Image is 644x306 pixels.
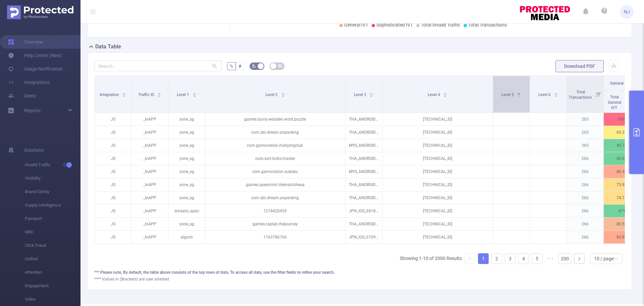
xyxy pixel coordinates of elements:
a: Help Center (New) [8,49,62,62]
span: Video [25,293,80,306]
div: Sort [122,92,126,96]
span: Attention [25,266,80,279]
p: 266 [567,205,603,217]
p: algorix [168,231,205,244]
i: icon: down [614,257,618,261]
span: Solutions [24,143,44,157]
a: Overview [8,35,43,49]
li: 200 [558,253,571,264]
p: [TECHNICAL_ID] [382,152,493,165]
p: _InAPP [131,139,168,152]
i: icon: left [468,257,472,261]
button: Download PDF [555,60,604,72]
p: [TECHNICAL_ID] [382,218,493,230]
p: JS [95,126,131,139]
span: Level 1 [177,92,190,97]
li: 3 [505,253,516,264]
span: Level 4 [428,92,441,97]
p: [TECHNICAL_ID] [382,231,493,244]
p: 74.1% [604,191,640,204]
p: JS [95,218,131,230]
p: THA_ANDROID_6815150_1888 [345,113,382,126]
span: Sophisticated IVT [376,22,413,28]
div: Sort [281,92,285,96]
p: MYS_ANDROID_6540663_1812 [345,139,382,152]
p: _InAPP [131,165,168,178]
span: Level 2 [265,92,279,97]
p: JPN_IOS_6818172_2142 [345,205,382,217]
p: JS [95,152,131,165]
p: com.abi.dream.unpacking [205,191,345,204]
p: 266 [567,152,603,165]
span: Total Invalid Traffic [421,22,460,28]
p: _InAPP [131,191,168,204]
a: 3 [505,254,515,264]
p: games.burny.wooden.word.puzzle [205,113,345,126]
span: ••• [545,253,556,264]
p: 80.5% [604,218,640,230]
p: [TECHNICAL_ID] [382,165,493,178]
li: 1 [478,253,489,264]
p: yone_sg [168,113,205,126]
div: **** Values in (Brackets) are user attested [94,276,625,282]
p: com.gamovation.sudoku [205,165,345,178]
p: 65.3% [604,126,640,139]
a: 1 [478,254,488,264]
i: icon: caret-down [554,94,558,96]
p: _InAPP [131,113,168,126]
span: NJ [624,5,630,18]
span: Brand Safety [25,185,80,199]
span: Traffic ID [138,92,155,97]
span: Integration [100,92,120,97]
a: Reports [24,104,41,117]
p: JS [95,139,131,152]
p: 86.5% [604,165,640,178]
p: games.spearmint.tilematchhexa [205,178,345,191]
i: icon: caret-up [193,92,196,94]
img: Protected Media [7,5,73,19]
span: Visibility [25,172,80,185]
p: _InAPP [131,152,168,165]
p: 266 [567,231,603,244]
p: yone_sg [168,165,205,178]
span: Supply Intelligence [25,199,80,212]
p: MYS_ANDROID_6540663_1812 [345,165,382,178]
i: icon: caret-up [158,92,161,94]
p: THA_ANDROID_6815150_1888 [345,152,382,165]
li: Previous Page [465,253,475,264]
li: 4 [518,253,529,264]
p: 266 [567,178,603,191]
div: Sort [443,92,447,96]
span: Level 5 [501,92,515,97]
a: Usage Notification [8,62,63,76]
a: Integrations [8,76,50,89]
span: Reports [24,108,41,113]
div: Sort [554,92,558,96]
h2: Data Table [95,43,121,51]
i: icon: table [278,64,282,68]
li: 5 [532,253,542,264]
i: icon: caret-up [370,92,373,94]
li: 2 [491,253,502,264]
i: icon: caret-up [122,92,126,94]
span: # [238,63,241,69]
p: 75.9% [604,178,640,191]
p: nuts.sort.bolts.master [205,152,345,165]
p: 1163786766 [205,231,345,244]
p: 266 [567,165,603,178]
a: 5 [532,254,542,264]
p: JS [95,165,131,178]
p: JS [95,178,131,191]
div: 10 / page [594,254,614,264]
p: yone_sg [168,218,205,230]
i: Filter menu [594,76,603,113]
li: Next 5 Pages [545,253,556,264]
div: Sort [517,92,521,96]
p: 265 [567,113,603,126]
p: smaato_apac [168,205,205,217]
p: yone_sg [168,191,205,204]
span: General IVT [610,81,631,86]
p: 265 [567,126,603,139]
p: [TECHNICAL_ID] [382,126,493,139]
span: Click Fraud [25,239,80,252]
